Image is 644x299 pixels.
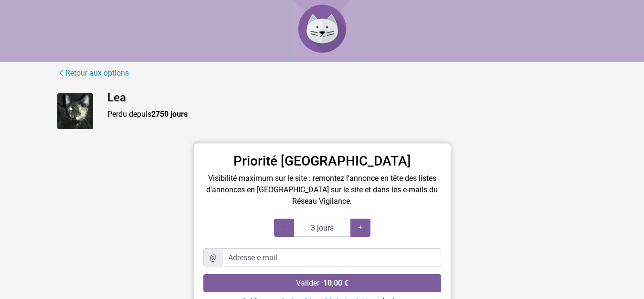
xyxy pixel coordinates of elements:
h4: Lea [107,91,587,105]
strong: 10,00 € [323,278,348,288]
strong: 2750 jours [151,110,188,119]
span: @ [203,248,222,266]
a: Retour aux options [57,67,129,79]
h3: Priorité [GEOGRAPHIC_DATA] [203,153,441,169]
button: Valider ·10,00 € [203,274,441,292]
p: Perdu depuis [107,109,587,120]
input: Adresse e-mail [222,248,441,266]
p: Visibilité maximum sur le site : remontez l'annonce en tête des listes d'annonces en [GEOGRAPHIC_... [203,173,441,207]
